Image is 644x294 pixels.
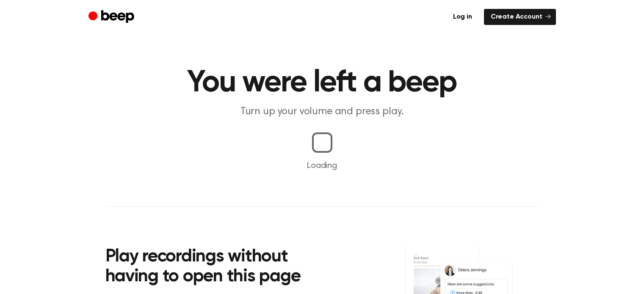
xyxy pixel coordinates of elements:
[160,105,485,119] p: Turn up your volume and press play.
[105,68,539,98] h1: You were left a beep
[10,159,634,172] p: Loading
[446,9,479,25] a: Log in
[88,9,136,25] a: Beep
[484,9,556,25] a: Create Account
[105,247,334,287] h2: Play recordings without having to open this page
